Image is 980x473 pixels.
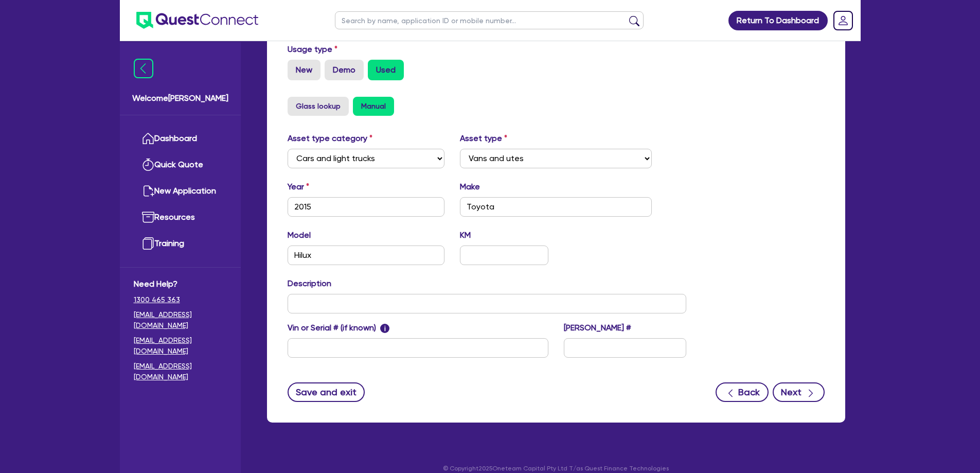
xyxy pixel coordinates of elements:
label: Asset type [460,132,507,145]
p: © Copyright 2025 Oneteam Capital Pty Ltd T/as Quest Finance Technologies [260,464,852,473]
label: New [288,60,320,80]
a: New Application [134,178,227,204]
span: Need Help? [134,278,227,290]
label: [PERSON_NAME] # [564,322,631,334]
label: Description [288,277,331,290]
input: Search by name, application ID or mobile number... [335,11,644,29]
span: Welcome [PERSON_NAME] [132,92,228,104]
label: Model [288,229,311,241]
label: KM [460,229,471,241]
a: Quick Quote [134,152,227,178]
a: Resources [134,204,227,231]
button: Save and exit [288,382,365,402]
a: Return To Dashboard [728,11,828,30]
label: Vin or Serial # (if known) [288,322,390,334]
img: new-application [142,185,154,197]
a: [EMAIL_ADDRESS][DOMAIN_NAME] [134,309,227,331]
a: [EMAIL_ADDRESS][DOMAIN_NAME] [134,361,227,382]
a: [EMAIL_ADDRESS][DOMAIN_NAME] [134,335,227,357]
label: Used [368,60,404,80]
a: Dropdown toggle [830,7,857,34]
button: Manual [353,97,394,116]
label: Demo [325,60,364,80]
img: quick-quote [142,159,154,171]
a: Dashboard [134,126,227,152]
button: Back [716,382,769,402]
label: Year [288,181,309,193]
img: resources [142,211,154,223]
tcxspan: Call 1300 465 363 via 3CX [134,295,180,304]
a: Training [134,231,227,257]
img: quest-connect-logo-blue [136,12,258,29]
img: training [142,237,154,250]
label: Asset type category [288,132,372,145]
button: Glass lookup [288,97,349,116]
span: i [380,324,389,333]
label: Usage type [288,43,337,56]
img: icon-menu-close [134,59,153,78]
button: Next [773,382,825,402]
label: Make [460,181,480,193]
